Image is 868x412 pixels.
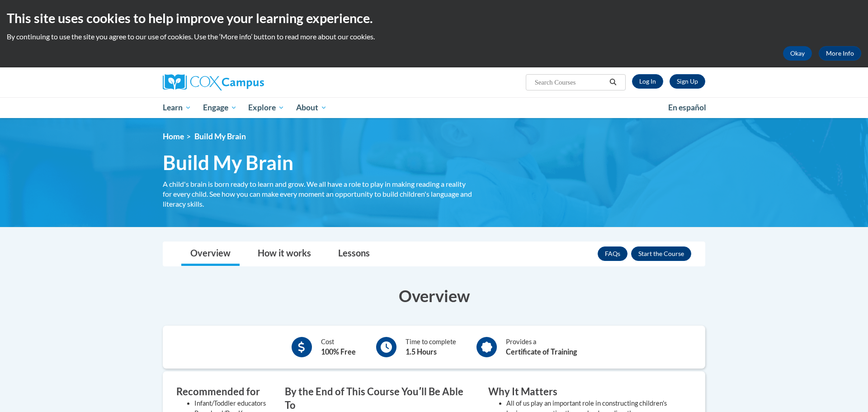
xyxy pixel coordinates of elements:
[248,102,284,113] span: Explore
[163,151,293,175] span: Build My Brain
[157,97,197,118] a: Learn
[203,102,237,113] span: Engage
[506,347,577,356] b: Certificate of Training
[194,398,271,408] li: Infant/Toddler educators
[163,179,475,209] div: A child's brain is born ready to learn and grow. We all have a role to play in making reading a r...
[819,46,861,61] a: More Info
[7,9,861,27] h2: This site uses cookies to help improve your learning experience.
[249,242,320,266] a: How it works
[149,97,719,118] div: Main menu
[329,242,379,266] a: Lessons
[321,337,356,357] div: Cost
[163,102,191,113] span: Learn
[506,337,577,357] div: Provides a
[406,337,456,357] div: Time to complete
[163,132,184,141] a: Home
[668,103,706,112] span: En español
[242,97,290,118] a: Explore
[197,97,243,118] a: Engage
[631,246,691,261] button: Enroll
[296,102,327,113] span: About
[181,242,240,266] a: Overview
[406,347,437,356] b: 1.5 Hours
[670,74,705,89] a: Register
[783,46,812,61] button: Okay
[194,132,246,141] span: Build My Brain
[632,74,663,89] a: Log In
[534,77,606,88] input: Search Courses
[662,98,712,117] a: En español
[7,32,861,42] p: By continuing to use the site you agree to our use of cookies. Use the ‘More info’ button to read...
[321,347,356,356] b: 100% Free
[488,385,678,399] h3: Why It Matters
[163,74,264,90] img: Cox Campus
[606,77,620,88] button: Search
[598,246,627,261] a: FAQs
[176,385,271,399] h3: Recommended for
[290,97,333,118] a: About
[163,74,335,90] a: Cox Campus
[163,284,705,307] h3: Overview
